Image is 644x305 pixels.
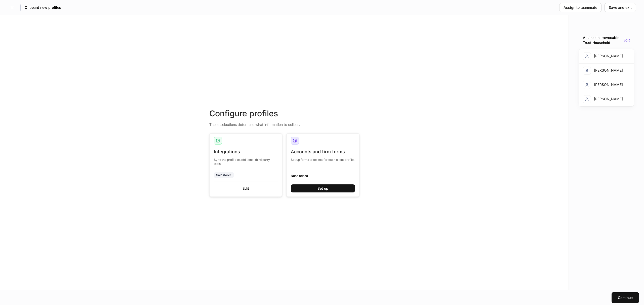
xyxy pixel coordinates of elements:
[559,3,601,12] button: Assign to teammate
[216,173,232,177] div: Salesforce
[612,292,639,303] button: Continue
[291,155,355,162] div: Set up forms to collect for each client profile.
[243,186,249,191] div: Edit
[623,38,630,43] button: Edit
[209,119,359,127] div: These selections determine what information to collect.
[291,173,355,178] h6: None added
[583,95,623,103] div: [PERSON_NAME]
[609,5,632,10] div: Save and exit
[25,5,61,10] h5: Onboard new profiles
[583,35,621,45] div: A. Lincoln Irrevocable Trust Household
[214,155,278,166] div: Sync the profile to additional third party tools.
[583,52,623,60] div: [PERSON_NAME]
[209,108,359,119] div: Configure profiles
[291,149,355,155] div: Accounts and firm forms
[563,5,597,10] div: Assign to teammate
[605,3,636,12] button: Save and exit
[214,184,278,192] button: Edit
[583,67,623,75] div: [PERSON_NAME]
[214,149,278,155] div: Integrations
[583,81,623,89] div: [PERSON_NAME]
[317,186,328,191] div: Set up
[618,295,633,300] div: Continue
[291,184,355,192] button: Set up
